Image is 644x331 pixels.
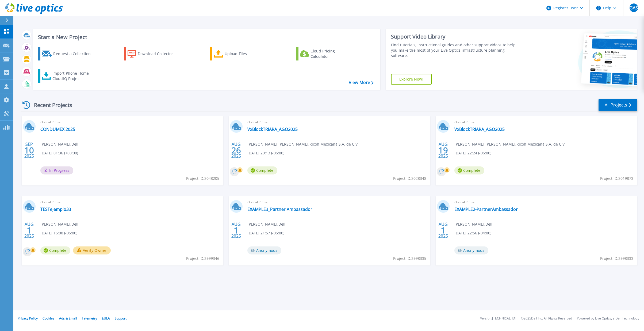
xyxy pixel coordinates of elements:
a: EXAMPLE2-PartnerAmbassador [454,207,518,212]
span: Project ID: 3019873 [600,176,633,181]
span: 10 [24,148,34,153]
div: Upload Files [225,48,267,59]
span: Optical Prime [247,199,427,205]
span: Optical Prime [40,199,220,205]
div: AUG 2025 [231,140,241,160]
div: AUG 2025 [231,220,241,240]
span: [PERSON_NAME] [PERSON_NAME] , Ricoh Mexicana S.A. de C.V [454,141,565,147]
span: GAS [630,6,638,10]
span: 19 [438,148,448,153]
a: All Projects [599,99,637,111]
span: [PERSON_NAME] , Dell [40,221,78,227]
li: © 2025 Dell Inc. All Rights Reserved [521,317,572,320]
span: [PERSON_NAME] , Dell [40,141,78,147]
span: Anonymous [454,246,488,254]
a: Explore Now! [391,74,432,85]
span: [PERSON_NAME] , Dell [247,221,285,227]
a: Cookies [43,316,54,321]
span: Project ID: 2999346 [186,256,219,261]
span: Complete [40,246,70,254]
span: Complete [247,166,277,174]
span: [PERSON_NAME] [PERSON_NAME] , Ricoh Mexicana S.A. de C.V [247,141,358,147]
li: Version: [TECHNICAL_ID] [480,317,516,320]
span: 26 [231,148,241,153]
span: Project ID: 3048205 [186,176,219,181]
span: Project ID: 3028348 [393,176,426,181]
a: Privacy Policy [18,316,38,321]
a: EXAMPLE3_Partner Ambassador [247,207,312,212]
span: Optical Prime [247,119,427,125]
div: AUG 2025 [438,220,448,240]
div: Support Video Library [391,33,521,40]
span: Project ID: 2998333 [600,256,633,261]
div: Request a Collection [53,48,96,59]
div: Download Collector [138,48,181,59]
span: In Progress [40,166,73,174]
span: Optical Prime [40,119,220,125]
div: AUG 2025 [24,220,34,240]
li: Powered by Live Optics, a Dell Technology [577,317,639,320]
a: EULA [102,316,110,321]
a: CONDUMEX 2025 [40,127,75,132]
a: Download Collector [124,47,183,60]
div: Cloud Pricing Calculator [310,48,353,59]
a: VxBlockTRIARA_AGO2025 [454,127,505,132]
h3: Start a New Project [38,34,373,40]
span: Optical Prime [454,199,634,205]
span: [PERSON_NAME] , Dell [454,221,492,227]
div: AUG 2025 [438,140,448,160]
a: Upload Files [210,47,270,60]
a: TESTejemplo33 [40,207,71,212]
a: Cloud Pricing Calculator [296,47,356,60]
span: [DATE] 01:36 (+00:00) [40,150,78,156]
span: [DATE] 22:56 (-04:00) [454,230,491,236]
span: Anonymous [247,246,281,254]
a: Ads & Email [59,316,77,321]
span: 1 [234,228,239,233]
div: SEP 2025 [24,140,34,160]
a: VxBlockTRIARA_AGO2025 [247,127,298,132]
span: 1 [27,228,32,233]
span: 1 [441,228,446,233]
button: Verify Owner [73,246,111,254]
span: [DATE] 20:13 (-06:00) [247,150,284,156]
div: Find tutorials, instructional guides and other support videos to help you make the most of your L... [391,42,521,58]
a: Telemetry [82,316,97,321]
span: Complete [454,166,484,174]
span: [DATE] 21:57 (-05:00) [247,230,284,236]
a: Request a Collection [38,47,98,60]
a: View More [349,80,374,85]
span: [DATE] 22:24 (-06:00) [454,150,491,156]
span: [DATE] 16:00 (-06:00) [40,230,77,236]
div: Import Phone Home CloudIQ Project [52,71,94,81]
div: Recent Projects [21,98,79,112]
a: Support [115,316,126,321]
span: Optical Prime [454,119,634,125]
span: Project ID: 2998335 [393,256,426,261]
